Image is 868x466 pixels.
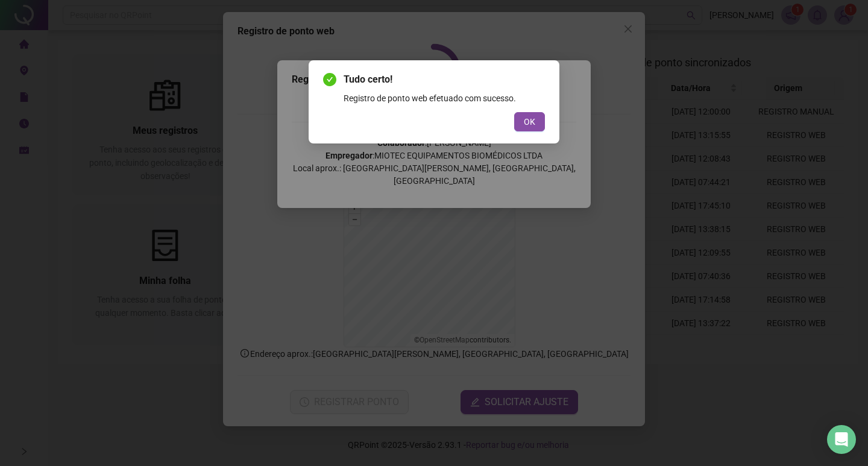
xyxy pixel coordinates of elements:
span: Tudo certo! [344,72,545,87]
span: OK [524,115,535,128]
span: check-circle [323,73,336,86]
div: Open Intercom Messenger [827,425,856,454]
div: Registro de ponto web efetuado com sucesso. [344,92,545,105]
button: OK [514,112,545,131]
